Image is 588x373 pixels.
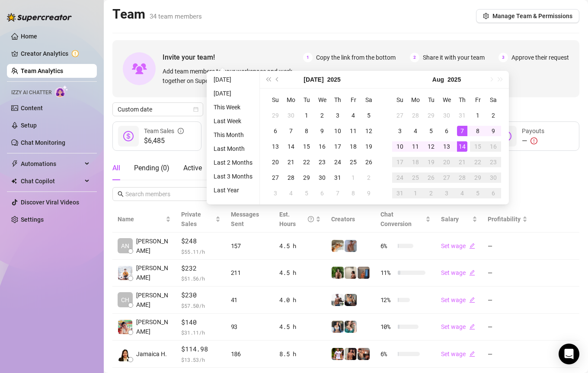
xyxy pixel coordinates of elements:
div: 29 [426,110,436,121]
span: edit [469,243,475,249]
th: Su [268,92,283,108]
li: Last 2 Months [210,157,256,168]
a: Set wageedit [441,323,475,330]
img: Osvaldo [358,348,370,360]
div: 13 [441,141,452,152]
div: 5 [301,188,312,198]
td: 2025-08-08 [345,185,361,201]
span: edit [469,297,475,303]
div: 10 [395,141,405,152]
div: 28 [286,172,296,183]
td: 2025-07-22 [299,154,314,170]
td: 2025-08-05 [423,123,439,139]
th: Th [330,92,345,108]
button: Choose a year [327,71,341,88]
div: 41 [231,295,269,305]
th: Creators [326,206,375,233]
a: Set wageedit [441,269,475,276]
div: 6 [441,126,452,136]
th: We [439,92,454,108]
div: 29 [301,172,312,183]
button: Manage Team & Permissions [476,9,579,23]
td: 2025-08-31 [392,185,408,201]
div: 20 [270,157,281,167]
div: 9 [364,188,374,198]
span: thunderbolt [11,160,18,167]
div: 8 [301,126,312,136]
div: 21 [286,157,296,167]
img: George [345,294,357,306]
span: $ 51.56 /h [181,274,220,283]
td: 2025-07-07 [283,123,299,139]
span: [PERSON_NAME] [136,236,171,255]
td: 2025-07-11 [345,123,361,139]
button: Choose a month [304,71,323,88]
div: 5 [364,110,374,121]
td: 2025-07-25 [345,154,361,170]
th: Tu [299,92,314,108]
span: search [118,191,124,197]
td: 2025-07-31 [454,108,470,123]
img: Ralphy [345,267,357,279]
div: 5 [426,126,436,136]
td: 2025-07-05 [361,108,377,123]
td: 2025-08-09 [361,185,377,201]
span: CH [121,295,129,305]
span: Active [183,164,202,172]
td: — [483,260,533,287]
div: 12 [426,141,436,152]
span: setting [483,13,489,19]
td: 2025-08-18 [408,154,423,170]
td: 2025-08-09 [486,123,501,139]
div: 1 [473,110,483,121]
div: 17 [395,157,405,167]
td: 2025-09-04 [454,185,470,201]
h2: Team [112,6,202,22]
td: 2025-08-25 [408,170,423,185]
span: dollar-circle [123,131,134,141]
div: 4 [286,188,296,198]
span: 1 [303,53,313,62]
div: 2 [488,110,499,121]
a: Settings [21,216,44,223]
td: 2025-08-10 [392,139,408,154]
div: 4 [410,126,421,136]
div: 14 [286,141,296,152]
div: 23 [488,157,499,167]
span: Payouts [522,128,544,134]
td: 2025-08-24 [392,170,408,185]
img: Jayson Roa [118,266,132,280]
div: 31 [332,172,343,183]
span: question-circle [308,210,314,229]
span: $230 [181,290,220,300]
td: 2025-08-16 [486,139,501,154]
td: 2025-08-06 [439,123,454,139]
div: 4 [348,110,358,121]
div: 2 [364,172,374,183]
div: 3 [270,188,281,198]
button: Choose a month [432,71,444,88]
td: — [483,287,533,314]
td: 2025-07-13 [268,139,283,154]
div: 1 [301,110,312,121]
div: 9 [488,126,499,136]
li: Last 3 Months [210,171,256,182]
td: 2025-08-30 [486,170,501,185]
td: 2025-07-27 [268,170,283,185]
img: Chat Copilot [11,178,17,184]
div: 21 [457,157,467,167]
button: Previous month (PageUp) [273,71,282,88]
div: 4.0 h [279,295,320,305]
div: 17 [332,141,343,152]
td: 2025-08-29 [470,170,486,185]
span: calendar [193,107,198,112]
td: 2025-08-17 [392,154,408,170]
td: 2025-07-17 [330,139,345,154]
div: 6 [488,188,499,198]
img: Joey [345,240,357,252]
span: Automations [21,157,82,171]
div: 30 [488,172,499,183]
th: Th [454,92,470,108]
td: 2025-08-06 [314,185,330,201]
div: 22 [473,157,483,167]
